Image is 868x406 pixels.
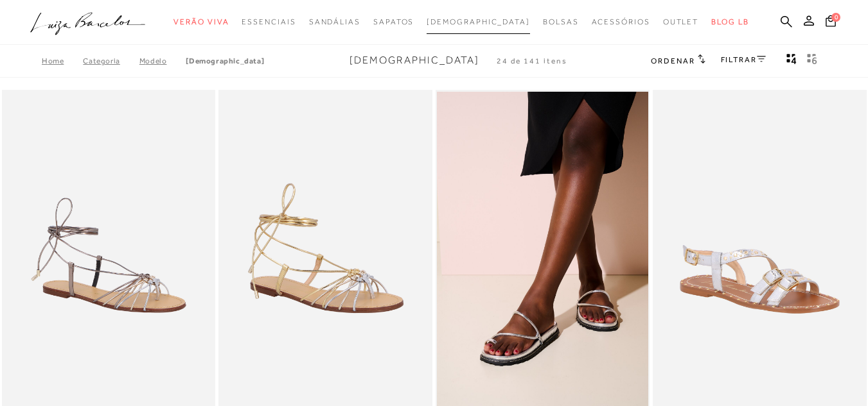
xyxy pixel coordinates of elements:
[373,10,414,34] a: categoryNavScreenReaderText
[592,17,650,26] span: Acessórios
[663,10,699,34] a: categoryNavScreenReaderText
[309,17,360,26] span: Sandálias
[173,10,229,34] a: categoryNavScreenReaderText
[543,17,579,26] span: Bolsas
[139,56,186,65] a: Modelo
[42,56,83,65] a: Home
[83,56,139,65] a: Categoria
[651,56,695,65] span: Ordenar
[663,17,699,26] span: Outlet
[721,55,766,64] a: FILTRAR
[427,10,530,34] a: noSubCategoriesText
[350,55,479,66] span: [DEMOGRAPHIC_DATA]
[373,17,414,26] span: Sapatos
[186,56,264,65] a: [DEMOGRAPHIC_DATA]
[711,17,748,26] span: BLOG LB
[543,10,579,34] a: categoryNavScreenReaderText
[803,53,821,69] button: gridText6Desc
[427,17,530,26] span: [DEMOGRAPHIC_DATA]
[309,10,360,34] a: categoryNavScreenReaderText
[242,17,296,26] span: Essenciais
[783,53,801,69] button: Mostrar 4 produtos por linha
[497,56,567,65] span: 24 de 141 itens
[592,10,650,34] a: categoryNavScreenReaderText
[831,13,840,22] span: 0
[711,10,748,34] a: BLOG LB
[173,17,229,26] span: Verão Viva
[242,10,296,34] a: categoryNavScreenReaderText
[822,14,840,31] button: 0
